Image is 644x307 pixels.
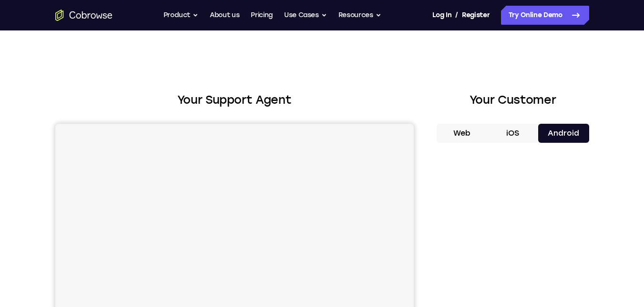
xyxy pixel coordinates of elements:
button: Android [538,124,589,143]
button: Use Cases [284,6,327,25]
button: Web [437,124,488,143]
a: Register [462,6,490,25]
a: About us [210,6,239,25]
h2: Your Support Agent [55,91,414,109]
span: / [455,10,458,21]
button: iOS [487,124,538,143]
a: Try Online Demo [501,6,589,25]
button: Resources [338,6,381,25]
a: Pricing [251,6,273,25]
h2: Your Customer [437,91,589,109]
button: Product [164,6,199,25]
a: Go to the home page [55,10,112,21]
a: Log In [432,6,451,25]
